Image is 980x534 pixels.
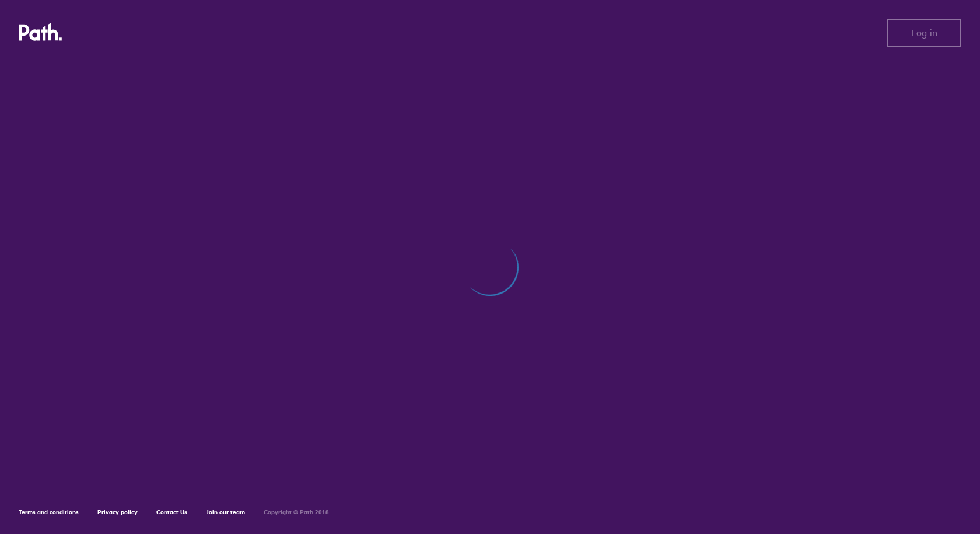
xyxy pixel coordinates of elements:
[206,508,245,516] a: Join our team
[911,27,937,38] span: Log in
[887,19,961,47] button: Log in
[97,508,138,516] a: Privacy policy
[19,508,79,516] a: Terms and conditions
[264,509,329,516] h6: Copyright © Path 2018
[156,508,187,516] a: Contact Us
